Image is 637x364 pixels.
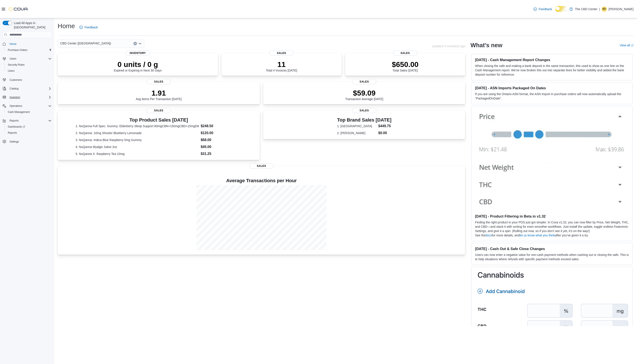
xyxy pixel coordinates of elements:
a: Users [6,68,16,73]
a: let us know what you think [520,234,555,237]
p: The CBD Center [575,6,597,12]
span: Cash Management [6,109,52,115]
em: Beta Features [606,225,626,228]
a: Cash Management [6,109,31,115]
input: Dark Mode [556,6,567,12]
p: Users can now enter a negative value for non-cash payment methods when cashing out or closing the... [475,253,629,261]
a: Feedback [78,23,99,32]
a: Feedback [532,5,554,13]
button: Reports [8,118,20,123]
span: Settings [10,140,19,143]
a: Security Roles [6,62,26,67]
h3: [DATE] - Cash Management Report Changes [475,58,629,62]
span: RF [603,6,606,12]
span: Catalog [10,87,18,90]
button: Security Roles [4,62,53,68]
dt: 2. [PERSON_NAME] [337,131,377,135]
span: Users [6,68,52,73]
span: Dashboards [8,125,25,128]
span: CBD Center ([GEOGRAPHIC_DATA]) [60,41,111,46]
a: View allExternal link [620,44,634,47]
span: Sales [146,108,171,113]
p: Updated 3 minute(s) ago [432,44,465,48]
span: Feedback [539,7,552,11]
h1: Home [58,22,75,30]
button: Operations [8,103,24,109]
span: Security Roles [6,62,52,67]
span: Sales [269,50,294,56]
dt: 1. NuQanna Full Spec. Gummy: Elderberry Sleep Support 60mgCBN+150mgCBD+15mgD8 [76,124,199,128]
a: Dashboards [4,124,53,130]
span: Users [8,69,15,73]
span: Catalog [8,86,52,91]
div: Transaction Average [DATE] [345,89,383,101]
nav: Complex example [3,39,52,156]
span: Sales [249,163,274,169]
span: Load All Apps in [GEOGRAPHIC_DATA] [12,21,52,29]
a: Settings [8,139,21,144]
h3: [DATE] - Product Filtering in Beta in v1.32 [475,214,629,218]
dd: $120.00 [201,130,242,136]
span: Cash Management [8,110,30,114]
button: Purchase Orders [4,47,53,53]
span: Customers [10,78,22,82]
a: docs [486,234,492,237]
span: Sales [146,79,171,84]
span: Sales [352,108,376,113]
dt: 3. NuQanna: Indica Blue Raspberry 5mg Gummy [76,138,199,142]
a: Purchase Orders [6,47,29,53]
span: Operations [8,103,52,109]
span: Home [8,41,52,47]
span: Settings [8,139,52,144]
h3: [DATE] - Cash Out & Safe Close Changes [475,247,629,251]
dd: $45.00 [201,144,242,149]
p: | [599,6,600,12]
button: Customers [1,76,53,83]
span: Reports [8,131,17,135]
button: Inventory [8,95,22,100]
h3: Top Brand Sales [DATE] [337,117,392,123]
button: Inventory [1,94,53,100]
span: Reports [8,118,52,123]
button: Reports [4,130,53,136]
dt: 4. NuQanna Myalgic Salve 2oz [76,145,199,149]
span: Purchase Orders [8,48,28,52]
button: Operations [1,103,53,109]
dd: $248.50 [201,123,242,129]
dt: 5. NuQanna X: Raspberry Tea 10mg [76,152,199,156]
p: Finding the right product in your POS just got simpler. In Cova v1.32, you can now filter by Pric... [475,220,629,233]
div: Total # Invoices [DATE] [266,60,297,72]
h2: What's new [470,42,502,49]
span: Security Roles [8,63,24,67]
a: Reports [6,130,19,135]
p: 11 [266,60,297,69]
h3: [DATE] - ASN Imports Packaged On Dates [475,86,629,90]
span: Sales [352,79,376,84]
a: Home [8,41,18,47]
span: Customers [8,77,52,82]
div: Total Sales [DATE] [392,60,419,72]
div: Rebecka Fregoso [602,6,607,12]
p: 1.91 [136,89,182,97]
p: $59.09 [345,89,383,97]
p: If you are using the Ontario ASN format, the ASN Import in purchase orders will now automatically... [475,92,629,101]
button: Clear input [133,42,137,45]
span: Reports [6,130,52,135]
a: Dashboards [6,124,27,129]
h4: Average Transactions per Hour [61,178,462,183]
button: Users [1,56,53,62]
span: Users [8,56,52,61]
button: Users [4,68,53,74]
span: Inventory [10,96,20,99]
img: Cova [9,7,28,11]
dt: 1. [GEOGRAPHIC_DATA] [337,124,377,128]
p: [PERSON_NAME] [609,6,634,12]
button: Catalog [8,86,20,91]
p: When closing the safe and making a bank deposit in the same transaction, this used to show as one... [475,64,629,77]
span: Purchase Orders [6,47,52,53]
dd: $0.00 [378,130,392,136]
button: Reports [1,118,53,124]
button: Users [8,56,18,61]
dd: $68.00 [201,137,242,143]
span: Sales [393,50,417,56]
